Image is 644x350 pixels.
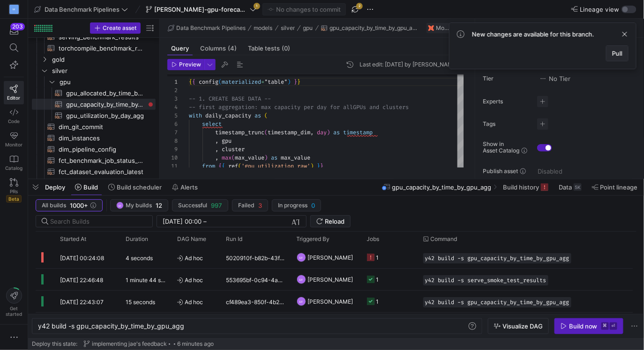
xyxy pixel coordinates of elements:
div: 7 [167,128,178,137]
span: Ad hoc [177,269,215,291]
span: Code [8,118,20,124]
span: timestamp [343,129,373,136]
a: Editor [4,81,24,104]
button: EFMy builds12 [110,199,168,211]
span: gpu_utilization_by_day_agg​​​​​​​​​​ [66,110,145,121]
button: gpu [301,22,315,34]
button: 203 [4,22,24,39]
span: Duration [126,236,148,242]
div: 1 [167,78,178,86]
span: Pull [612,50,622,57]
span: – [203,218,207,225]
span: gpu_capacity_by_time_by_gpu_agg [329,25,419,31]
span: daily_capacity [205,112,251,119]
span: [PERSON_NAME]-gpu-forecast-updates [154,6,248,13]
div: Press SPACE to select this row. [32,121,156,132]
div: Press SPACE to select this row. [32,144,156,155]
span: with [189,112,202,119]
span: select [202,120,222,128]
div: 11 [167,162,178,170]
span: as [271,154,277,161]
div: Press SPACE to select this row. [36,247,633,269]
a: gpu_allocated_by_time_by_namespace_agg​​​​​​​​​​ [32,87,156,99]
button: Point lineage [588,179,642,195]
span: , [215,154,218,161]
div: Press SPACE to select this row. [36,313,633,335]
span: timestamp_dim [268,129,310,136]
button: Getstarted [4,284,24,321]
kbd: ⏎ [610,322,617,330]
span: Lineage view [580,6,620,13]
button: All builds1000+ [36,199,103,211]
div: 553695bf-0c94-4a17-976d-d10ea4192914 [221,269,291,290]
a: fct_benchmark_job_status_timeline​​​​​​​​​​ [32,155,156,166]
input: Search Builds [50,218,145,225]
span: My builds [126,202,152,209]
span: } [297,78,300,86]
span: Point lineage [600,183,638,191]
span: 6 minutes ago [177,341,214,347]
div: Press SPACE to select this row. [36,269,633,291]
a: Catalog [4,151,24,175]
div: M [9,5,19,14]
span: implementing jae's feedback [92,341,167,347]
span: Experts [483,98,530,105]
button: Data Benchmark Pipelines [32,3,130,15]
span: (4) [228,45,237,51]
span: Editor [7,95,21,101]
span: timestamp_trunc [215,129,264,136]
span: y42 build -s gpu_capacity_by_time_by_gpu_agg [425,255,569,262]
span: Monitor [5,142,22,147]
button: Data Benchmark Pipelines [165,22,248,34]
div: EF [297,253,306,262]
button: Preview [167,59,204,70]
span: [DATE] 22:46:48 [60,277,103,284]
span: as [255,112,261,119]
span: Table tests [248,45,290,51]
span: cluster [222,146,245,153]
y42-duration: 4 seconds [126,255,153,262]
span: Data [559,183,572,191]
span: ( [264,129,268,136]
div: cf489ea3-850f-4b21-bf35-394b80f34585 [221,291,291,312]
img: undefined [428,25,434,31]
span: [PERSON_NAME] [308,269,353,291]
input: End datetime [209,218,270,225]
div: Press SPACE to select this row. [32,155,156,166]
span: max [222,154,232,161]
span: Deploy [45,183,65,191]
input: Start datetime [163,218,202,225]
span: max_value [235,154,264,161]
span: DAG Name [177,236,206,242]
span: from [202,162,215,170]
a: Code [4,104,24,128]
span: = [261,78,264,86]
span: gpu [222,137,232,145]
span: Data Benchmark Pipelines [45,6,120,13]
span: 997 [211,202,222,209]
span: -- 1. CREATE BASE DATA -- [189,95,271,102]
span: Get started [6,306,22,317]
div: Press SPACE to select this row. [32,99,156,110]
span: Beta [6,195,22,203]
div: EF [297,297,306,306]
span: torchcompile_benchmark_results​​​​​​​​​​ [59,43,145,54]
span: ref [228,162,238,170]
div: Build now [569,322,598,330]
a: dim_instances​​​​​​​​​​ [32,132,156,144]
div: Last edit: [DATE] by [PERSON_NAME] [359,61,458,68]
div: Press SPACE to select this row. [32,87,156,99]
button: models [252,22,275,34]
button: implementing jae's feedback6 minutes ago [81,338,216,350]
span: { [218,162,222,170]
span: ) [264,154,268,161]
span: , [215,146,218,153]
div: Press SPACE to select this row. [32,132,156,144]
div: 1 [376,269,379,291]
span: y42 build -s gpu_capacity_by_time_by_gpu_agg [38,322,184,330]
span: } [317,162,320,170]
a: gpu_utilization_by_day_agg​​​​​​​​​​ [32,110,156,121]
span: Columns [200,45,237,51]
a: torchcompile_benchmark_results​​​​​​​​​​ [32,43,156,54]
span: Command [431,236,457,242]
